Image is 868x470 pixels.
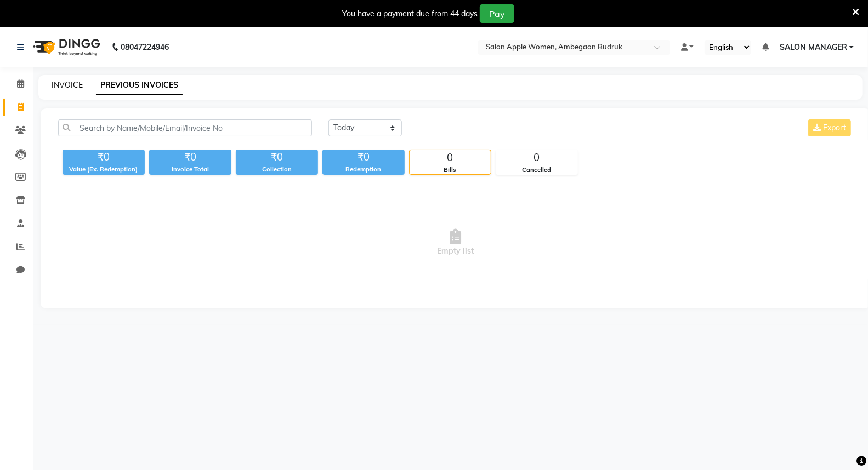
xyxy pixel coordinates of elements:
[149,150,231,165] div: ₹0
[236,150,318,165] div: ₹0
[780,42,847,53] span: SALON MANAGER
[410,150,491,165] div: 0
[410,165,491,175] div: Bills
[58,188,853,297] span: Empty list
[322,165,405,174] div: Redemption
[480,4,514,23] button: Pay
[322,150,405,165] div: ₹0
[63,150,145,165] div: ₹0
[342,8,478,20] div: You have a payment due from 44 days
[236,165,318,174] div: Collection
[52,80,83,90] a: INVOICE
[96,76,183,95] a: PREVIOUS INVOICES
[496,150,577,165] div: 0
[58,119,312,136] input: Search by Name/Mobile/Email/Invoice No
[496,165,577,175] div: Cancelled
[121,32,169,62] b: 08047224946
[149,165,231,174] div: Invoice Total
[63,165,145,174] div: Value (Ex. Redemption)
[28,32,103,62] img: logo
